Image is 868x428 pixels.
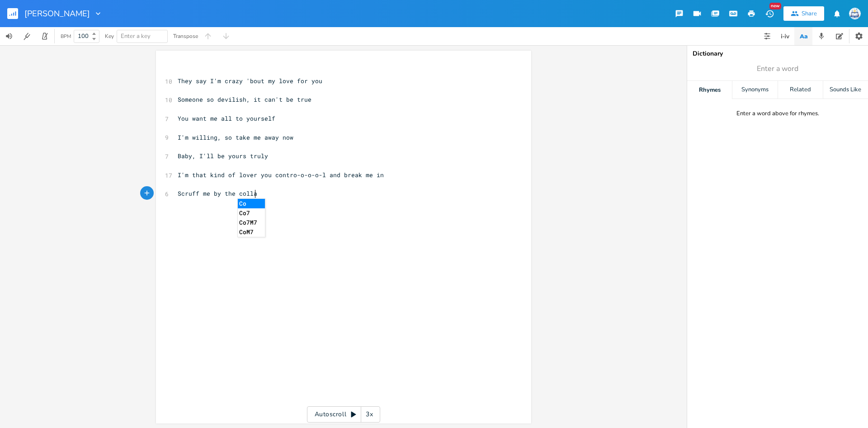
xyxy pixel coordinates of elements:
div: Transpose [173,33,198,39]
li: Co7M7 [238,218,265,227]
span: Enter a key [121,32,151,40]
div: Synonyms [732,81,777,99]
div: Enter a word above for rhymes. [736,110,819,118]
img: Sign In [849,8,861,19]
span: Scruff me by the colla [178,189,257,198]
button: Share [783,6,824,21]
span: Baby, I'll be yours truly [178,152,268,160]
span: Someone so devilish, it can't be true [178,95,311,103]
div: New [769,3,781,9]
span: Enter a word [757,64,798,74]
div: Dictionary [693,51,863,57]
span: I'm that kind of lover you contro-o-o-o-l and break me in [178,171,384,179]
div: Sounds Like [823,81,868,99]
li: CoM7 [238,227,265,237]
span: I'm willing, so take me away now [178,133,293,141]
div: 3x [361,406,377,423]
div: Share [802,9,817,18]
span: You want me all to yourself [178,114,275,122]
div: BPM [61,34,71,39]
li: Co [238,199,265,208]
span: They say I'm crazy 'bout my love for you [178,77,322,85]
div: Related [778,81,823,99]
div: Key [105,33,114,39]
div: Autoscroll [307,406,380,423]
li: Co7 [238,208,265,218]
span: [PERSON_NAME] [24,9,90,18]
div: Rhymes [687,81,732,99]
button: New [760,5,778,22]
